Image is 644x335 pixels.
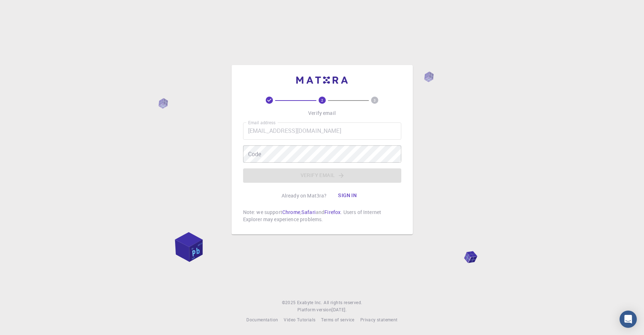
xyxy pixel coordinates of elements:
span: © 2025 [282,299,297,306]
a: Terms of service [321,316,354,324]
a: Privacy statement [360,316,398,324]
button: Sign in [332,189,362,203]
a: Safari [301,209,316,215]
span: Platform version [297,306,332,313]
a: Firefox [324,209,341,215]
text: 3 [374,98,376,103]
span: Exabyte Inc. [297,299,322,305]
span: [DATE] . [332,307,347,312]
text: 2 [321,98,323,103]
span: All rights reserved. [324,299,362,306]
p: Verify email [308,110,336,117]
span: Video Tutorials [284,317,315,322]
div: Open Intercom Messenger [620,311,637,328]
a: Exabyte Inc. [297,299,322,306]
span: Terms of service [321,317,354,322]
p: Note: we support , and . Users of Internet Explorer may experience problems. [243,209,401,223]
p: Already on Mat3ra? [282,192,327,199]
label: Email address [248,120,275,126]
a: Chrome [282,209,300,215]
a: Documentation [246,316,278,324]
a: [DATE]. [332,306,347,313]
span: Privacy statement [360,317,398,322]
span: Documentation [246,317,278,322]
a: Video Tutorials [284,316,315,324]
